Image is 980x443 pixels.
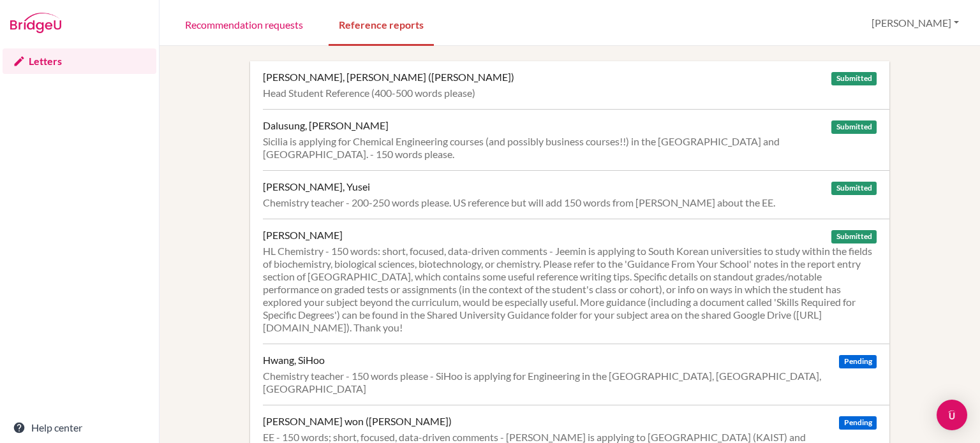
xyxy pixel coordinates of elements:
div: Head Student Reference (400-500 words please) [263,87,877,99]
div: [PERSON_NAME] won ([PERSON_NAME]) [263,415,452,428]
span: Submitted [831,120,876,134]
div: [PERSON_NAME], Yusei [263,180,370,193]
a: [PERSON_NAME], [PERSON_NAME] ([PERSON_NAME]) Submitted Head Student Reference (400-500 words please) [263,61,889,109]
button: [PERSON_NAME] [866,11,965,35]
a: Help center [3,415,156,440]
span: Pending [839,416,876,430]
a: Letters [3,48,156,74]
div: Open Intercom Messenger [937,400,967,430]
span: Submitted [831,72,876,85]
img: Bridge-U [10,13,61,33]
div: [PERSON_NAME], [PERSON_NAME] ([PERSON_NAME]) [263,71,514,84]
a: [PERSON_NAME] Submitted HL Chemistry - 150 words: short, focused, data-driven comments - Jeemin i... [263,219,889,344]
div: Chemistry teacher - 150 words please - SiHoo is applying for Engineering in the [GEOGRAPHIC_DATA]... [263,370,877,395]
a: Dalusung, [PERSON_NAME] Submitted Sicilia is applying for Chemical Engineering courses (and possi... [263,109,889,170]
div: Chemistry teacher - 200-250 words please. US reference but will add 150 words from [PERSON_NAME] ... [263,196,877,209]
a: Hwang, SiHoo Pending Chemistry teacher - 150 words please - SiHoo is applying for Engineering in ... [263,344,889,405]
div: Dalusung, [PERSON_NAME] [263,119,389,132]
div: [PERSON_NAME] [263,229,343,242]
span: Submitted [831,230,876,243]
div: Hwang, SiHoo [263,354,325,367]
span: Pending [839,355,876,368]
a: [PERSON_NAME], Yusei Submitted Chemistry teacher - 200-250 words please. US reference but will ad... [263,170,889,219]
a: Reference reports [329,2,434,46]
span: Submitted [831,182,876,195]
div: Sicilia is applying for Chemical Engineering courses (and possibly business courses!!) in the [GE... [263,135,877,161]
div: HL Chemistry - 150 words: short, focused, data-driven comments - Jeemin is applying to South Kore... [263,245,877,334]
a: Recommendation requests [175,2,313,46]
